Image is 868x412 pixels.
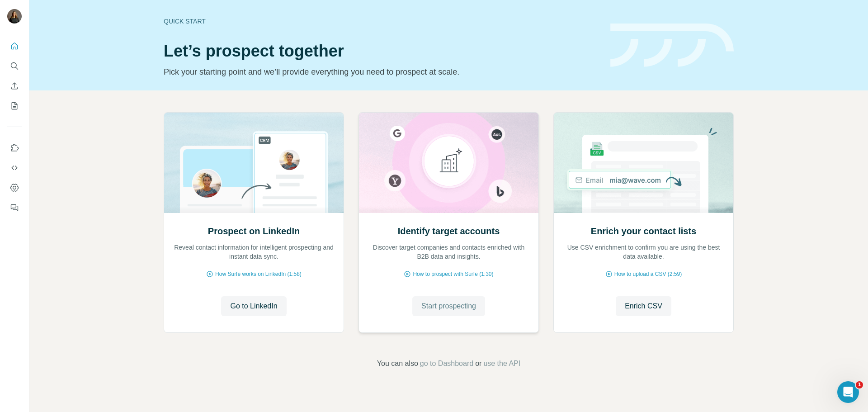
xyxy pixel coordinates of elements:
[483,358,520,369] button: use the API
[7,98,22,114] button: My lists
[553,113,734,213] img: Enrich your contact lists
[398,225,500,237] h2: Identify target accounts
[215,270,302,278] span: How Surfe works on LinkedIn (1:58)
[7,199,22,216] button: Feedback
[837,381,859,403] iframe: Intercom live chat
[856,381,863,388] span: 1
[7,38,22,54] button: Quick start
[164,17,599,26] div: Quick start
[164,113,344,213] img: Prospect on LinkedIn
[616,296,671,316] button: Enrich CSV
[475,358,481,369] span: or
[7,140,22,156] button: Use Surfe on LinkedIn
[7,9,22,24] img: Avatar
[625,301,662,312] span: Enrich CSV
[377,358,418,369] span: You can also
[368,243,529,261] p: Discover target companies and contacts enriched with B2B data and insights.
[420,358,473,369] button: go to Dashboard
[7,180,22,196] button: Dashboard
[164,66,599,78] p: Pick your starting point and we’ll provide everything you need to prospect at scale.
[230,301,277,312] span: Go to LinkedIn
[7,160,22,176] button: Use Surfe API
[591,225,696,237] h2: Enrich your contact lists
[610,24,734,67] img: banner
[173,243,335,261] p: Reveal contact information for intelligent prospecting and instant data sync.
[7,78,22,94] button: Enrich CSV
[164,42,599,60] h1: Let’s prospect together
[412,296,485,316] button: Start prospecting
[421,301,476,312] span: Start prospecting
[221,296,286,316] button: Go to LinkedIn
[359,113,539,213] img: Identify target accounts
[208,225,300,237] h2: Prospect on LinkedIn
[614,270,682,278] span: How to upload a CSV (2:59)
[7,58,22,74] button: Search
[413,270,493,278] span: How to prospect with Surfe (1:30)
[563,243,724,261] p: Use CSV enrichment to confirm you are using the best data available.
